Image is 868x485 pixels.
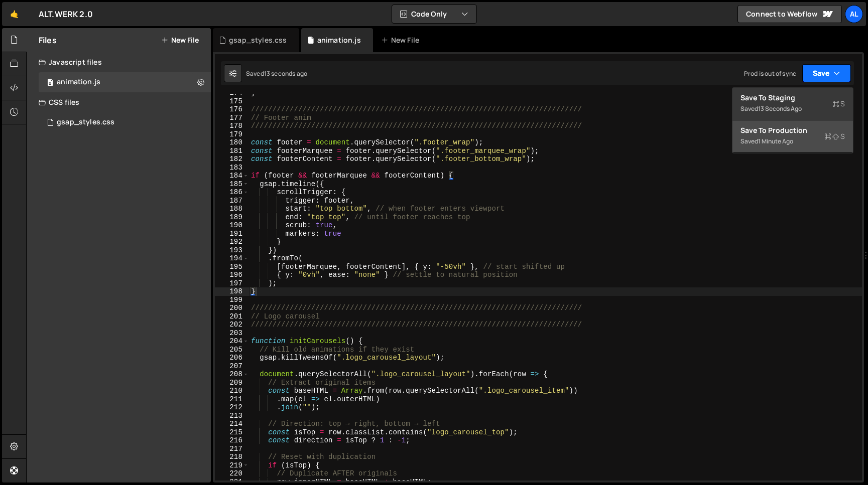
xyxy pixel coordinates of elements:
[215,130,249,139] div: 179
[57,118,114,127] div: gsap_styles.css
[47,79,53,87] span: 0
[215,271,249,279] div: 196
[215,436,249,445] div: 216
[215,213,249,222] div: 189
[246,69,307,78] div: Saved
[215,320,249,329] div: 202
[215,138,249,147] div: 180
[27,92,211,112] div: CSS files
[215,122,249,130] div: 178
[732,87,853,153] div: Code Only
[740,135,845,147] div: Saved
[215,254,249,263] div: 194
[215,155,249,164] div: 182
[215,197,249,205] div: 187
[215,403,249,412] div: 212
[215,164,249,172] div: 183
[215,147,249,155] div: 181
[802,64,851,82] button: Save
[317,35,361,45] div: animation.js
[215,246,249,255] div: 193
[215,362,249,371] div: 207
[215,412,249,420] div: 213
[215,312,249,321] div: 201
[832,99,845,109] span: S
[215,445,249,453] div: 217
[215,387,249,395] div: 210
[215,180,249,189] div: 185
[215,428,249,437] div: 215
[215,395,249,404] div: 211
[215,469,249,478] div: 220
[39,112,211,132] div: 14912/40509.css
[2,2,27,26] a: 🤙
[845,5,863,23] a: AL
[215,370,249,379] div: 208
[215,354,249,362] div: 206
[161,36,199,44] button: New File
[215,296,249,304] div: 199
[215,379,249,387] div: 209
[39,72,211,92] div: 14912/38821.js
[737,5,842,23] a: Connect to Webflow
[215,188,249,197] div: 186
[215,279,249,288] div: 197
[215,461,249,470] div: 219
[732,120,853,153] button: Save to ProductionS Saved1 minute ago
[381,35,423,45] div: New File
[758,137,793,145] div: 1 minute ago
[215,114,249,122] div: 177
[758,104,802,113] div: 13 seconds ago
[732,88,853,120] button: Save to StagingS Saved13 seconds ago
[264,69,307,78] div: 13 seconds ago
[215,205,249,213] div: 188
[215,230,249,238] div: 191
[740,93,845,103] div: Save to Staging
[39,8,93,20] div: ALT.WERK 2.0
[740,125,845,135] div: Save to Production
[744,69,796,78] div: Prod is out of sync
[740,103,845,115] div: Saved
[215,337,249,346] div: 204
[27,52,211,72] div: Javascript files
[215,263,249,271] div: 195
[215,97,249,106] div: 175
[215,420,249,428] div: 214
[39,35,57,46] h2: Files
[824,131,845,141] span: S
[215,329,249,338] div: 203
[215,238,249,246] div: 192
[215,346,249,354] div: 205
[215,221,249,230] div: 190
[392,5,476,23] button: Code Only
[229,35,287,45] div: gsap_styles.css
[215,172,249,180] div: 184
[57,78,100,87] div: animation.js
[215,453,249,461] div: 218
[215,287,249,296] div: 198
[215,105,249,114] div: 176
[215,304,249,312] div: 200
